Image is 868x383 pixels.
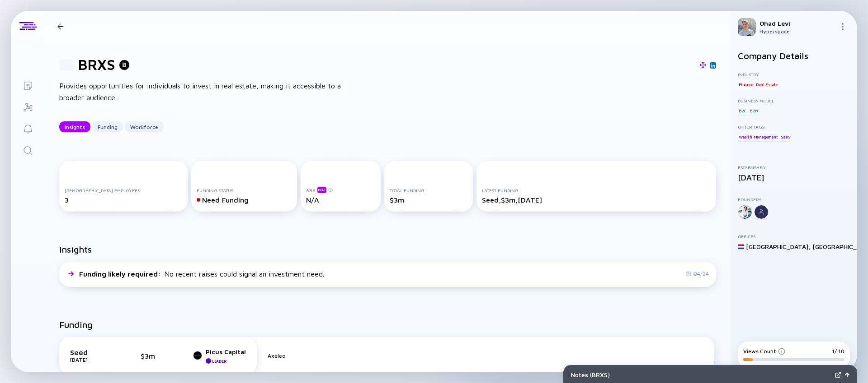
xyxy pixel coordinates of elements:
img: BRXS Linkedin Page [711,63,715,68]
div: Real Estate [755,80,778,89]
a: Search [11,139,45,161]
div: Funding Status [197,188,291,193]
div: Industry [738,72,850,77]
div: Finance [738,80,754,89]
button: Insights [59,121,90,132]
a: Lists [11,74,45,96]
div: ARR [306,186,375,193]
div: beta [317,187,326,193]
div: N/A [306,196,375,204]
div: Offices [738,234,850,239]
div: [DATE] [70,356,115,363]
h2: Insights [59,244,92,254]
div: Views Count [743,348,785,355]
div: Picus Capital [206,348,246,355]
div: Hyperspace [759,28,835,35]
div: Funding [92,120,123,134]
div: $3m [141,352,168,360]
div: Other Tags [738,124,850,129]
img: Netherlands Flag [738,244,744,250]
div: [DATE] [738,173,850,182]
div: Ohad Levi [759,19,835,27]
div: No recent raises could signal an investment need. [79,270,324,278]
a: Investor Map [11,96,45,117]
a: Reminders [11,117,45,139]
div: Leader [212,359,226,364]
div: Founders [738,197,850,202]
div: Seed [70,348,115,356]
img: Ohad Profile Picture [738,18,756,36]
div: $3m [390,196,467,204]
span: Funding likely required : [79,270,162,278]
h2: Company Details [738,51,850,61]
button: Workforce [125,121,164,132]
div: B2B [749,106,758,115]
a: Axeleo [268,352,286,359]
div: Insights [59,120,90,134]
div: B2C [738,106,747,115]
div: Latest Funding [482,188,711,193]
img: Expand Notes [835,372,841,378]
div: 3 [65,196,182,204]
div: Seed, $3m, [DATE] [482,196,711,204]
div: Notes ( BRXS ) [571,371,831,378]
div: Need Funding [197,196,291,204]
h2: Funding [59,319,93,330]
div: [DEMOGRAPHIC_DATA] Employees [65,188,182,193]
div: Provides opportunities for individuals to invest in real estate, making it accessible to a broade... [59,80,349,103]
img: BRXS Website [700,62,706,68]
div: [GEOGRAPHIC_DATA] , [746,243,811,250]
a: Picus CapitalLeader [193,348,246,364]
div: Total Funding [390,188,467,193]
div: Business Model [738,98,850,103]
img: Open Notes [845,373,849,377]
div: 1/ 10 [832,348,844,355]
h1: BRXS [78,56,115,73]
div: Q4/24 [686,270,709,277]
div: Workforce [125,120,164,134]
div: Wealth Management [738,132,779,141]
div: SaaS [780,132,791,141]
button: Funding [92,121,123,132]
div: Established [738,165,850,170]
img: Menu [839,23,846,30]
